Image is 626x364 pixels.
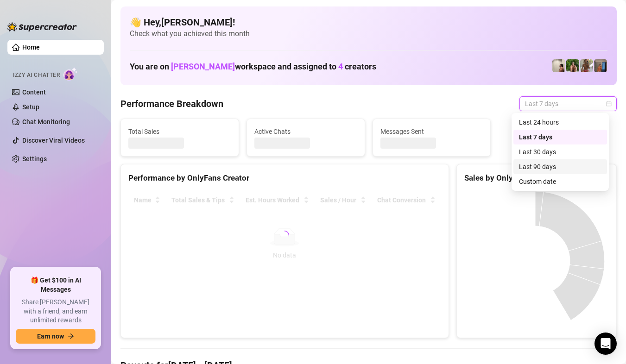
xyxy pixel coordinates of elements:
[513,144,607,159] div: Last 30 days
[519,162,601,172] div: Last 90 days
[519,147,601,157] div: Last 30 days
[16,298,95,325] span: Share [PERSON_NAME] with a friend, and earn unlimited rewards
[16,276,95,294] span: 🎁 Get $100 in AI Messages
[380,126,483,137] span: Messages Sent
[254,126,357,137] span: Active Chats
[130,29,607,39] span: Check what you achieved this month
[580,59,593,72] img: Nathaniel
[16,329,95,344] button: Earn nowarrow-right
[128,126,231,137] span: Total Sales
[464,172,609,184] div: Sales by OnlyFans Creator
[120,97,223,110] h4: Performance Breakdown
[513,115,607,130] div: Last 24 hours
[130,62,376,72] h1: You are on workspace and assigned to creators
[519,132,601,142] div: Last 7 days
[22,155,47,163] a: Settings
[519,176,601,187] div: Custom date
[552,59,565,72] img: Ralphy
[338,62,343,71] span: 4
[594,333,617,355] div: Open Intercom Messenger
[594,59,607,72] img: Wayne
[22,118,70,126] a: Chat Monitoring
[513,130,607,144] div: Last 7 days
[22,88,46,96] a: Content
[513,159,607,174] div: Last 90 days
[37,333,64,340] span: Earn now
[130,16,607,29] h4: 👋 Hey, [PERSON_NAME] !
[22,103,39,111] a: Setup
[525,97,611,111] span: Last 7 days
[171,62,235,71] span: [PERSON_NAME]
[606,101,612,107] span: calendar
[68,333,74,339] span: arrow-right
[22,44,40,51] a: Home
[513,174,607,189] div: Custom date
[22,137,85,144] a: Discover Viral Videos
[128,172,441,184] div: Performance by OnlyFans Creator
[566,59,579,72] img: Nathaniel
[13,71,60,80] span: Izzy AI Chatter
[279,230,290,240] span: loading
[7,22,77,31] img: logo-BBDzfeDw.svg
[519,117,601,127] div: Last 24 hours
[63,67,78,81] img: AI Chatter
